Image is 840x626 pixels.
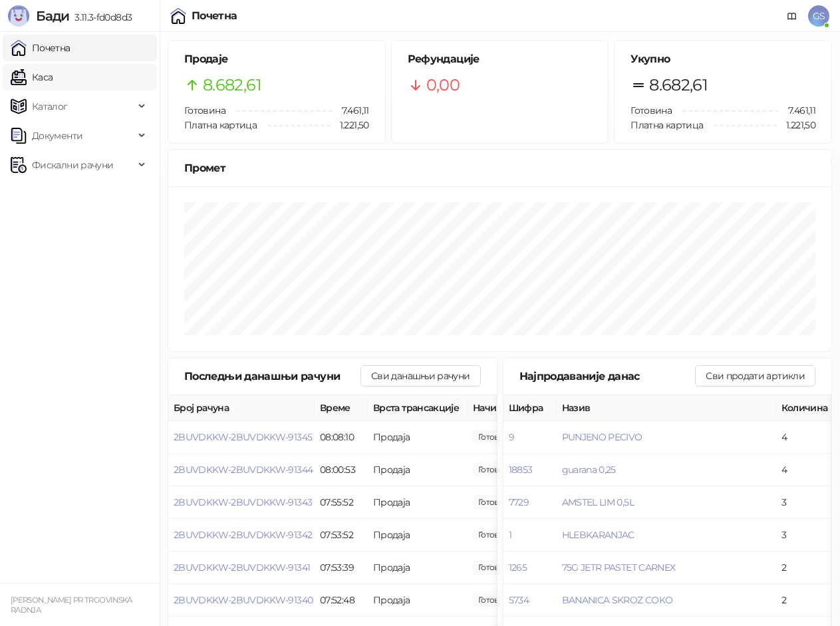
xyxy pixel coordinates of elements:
[36,8,69,24] span: Бади
[368,584,468,617] td: Продаја
[473,430,518,444] span: 245,00
[368,421,468,454] td: Продаја
[776,519,836,551] td: 3
[32,152,113,178] span: Фискални рачуни
[473,560,518,575] span: 150,00
[203,73,261,98] span: 8.682,61
[649,73,708,98] span: 8.682,61
[315,454,368,486] td: 08:00:53
[509,464,533,476] button: 18853
[368,519,468,551] td: Продаја
[360,365,480,387] button: Сви данашњи рачуни
[473,593,518,607] span: 95,00
[32,93,68,120] span: Каталог
[509,496,529,508] button: 7729
[473,528,518,542] span: 150,00
[174,431,312,443] button: 2BUVDKKW-2BUVDKKW-91345
[426,73,460,98] span: 0,00
[368,551,468,584] td: Продаја
[776,486,836,519] td: 3
[503,395,557,421] th: Шифра
[315,486,368,519] td: 07:55:52
[11,595,132,615] small: [PERSON_NAME] PR TRGOVINSKA RADNJA
[11,64,53,90] a: Каса
[776,584,836,617] td: 2
[776,454,836,486] td: 4
[562,529,634,541] button: HLEBKARANJAC
[184,119,257,131] span: Платна картица
[368,395,468,421] th: Врста трансакције
[168,395,315,421] th: Број рачуна
[509,594,529,606] button: 5734
[174,529,312,541] button: 2BUVDKKW-2BUVDKKW-91342
[315,519,368,551] td: 07:53:52
[192,11,237,21] div: Почетна
[562,594,673,606] button: BANANICA SKROZ COKO
[519,368,696,385] div: Најпродаваније данас
[174,594,313,606] button: 2BUVDKKW-2BUVDKKW-91340
[315,421,368,454] td: 08:08:10
[473,462,518,477] span: 160,00
[695,365,815,387] button: Сви продати артикли
[174,561,310,573] button: 2BUVDKKW-2BUVDKKW-91341
[184,51,369,67] h5: Продаје
[315,395,368,421] th: Време
[630,119,703,131] span: Платна картица
[776,421,836,454] td: 4
[562,431,642,443] button: PUNJENO PECIVO
[331,118,369,132] span: 1.221,50
[184,160,815,176] div: Промет
[184,368,360,385] div: Последњи данашњи рачуни
[468,395,601,421] th: Начини плаћања
[630,104,672,116] span: Готовина
[562,561,676,573] button: 75G JETR PASTET CARNEX
[630,51,815,67] h5: Укупно
[777,118,815,132] span: 1.221,50
[8,5,29,27] img: Logo
[509,431,514,443] button: 9
[808,5,829,27] span: GS
[557,395,776,421] th: Назив
[184,104,225,116] span: Готовина
[562,496,634,508] button: AMSTEL LIM 0,5L
[368,454,468,486] td: Продаја
[315,584,368,617] td: 07:52:48
[69,11,132,23] span: 3.11.3-fd0d8d3
[11,35,70,61] a: Почетна
[174,496,312,508] button: 2BUVDKKW-2BUVDKKW-91343
[779,103,815,118] span: 7.461,11
[408,51,593,67] h5: Рефундације
[315,551,368,584] td: 07:53:39
[509,529,511,541] button: 1
[368,486,468,519] td: Продаја
[781,5,803,27] a: Документација
[562,464,616,476] button: guarana 0,25
[333,103,369,118] span: 7.461,11
[776,551,836,584] td: 2
[509,561,527,573] button: 1265
[776,395,836,421] th: Количина
[473,495,518,510] span: 814,81
[32,122,82,149] span: Документи
[174,464,313,476] button: 2BUVDKKW-2BUVDKKW-91344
